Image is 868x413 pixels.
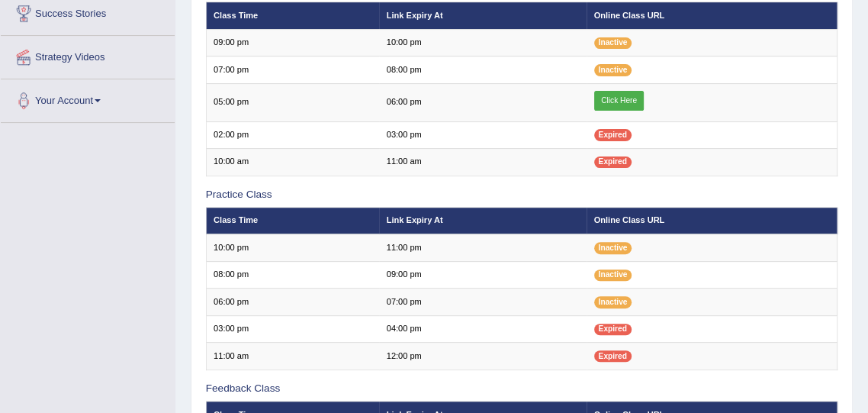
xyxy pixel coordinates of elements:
[206,2,379,29] th: Class Time
[206,261,379,288] td: 08:00 pm
[206,83,379,121] td: 05:00 pm
[206,289,379,315] td: 06:00 pm
[379,208,587,234] th: Link Expiry At
[379,56,587,83] td: 08:00 pm
[206,149,379,176] td: 10:00 am
[206,121,379,148] td: 02:00 pm
[379,343,587,369] td: 12:00 pm
[1,36,175,74] a: Strategy Videos
[206,234,379,261] td: 10:00 pm
[379,83,587,121] td: 06:00 pm
[594,129,632,140] span: Expired
[594,269,632,281] span: Inactive
[594,91,645,111] a: Click Here
[206,29,379,56] td: 09:00 pm
[379,2,587,29] th: Link Expiry At
[379,234,587,261] td: 11:00 pm
[594,296,632,308] span: Inactive
[379,149,587,176] td: 11:00 am
[206,208,379,234] th: Class Time
[594,37,632,49] span: Inactive
[379,315,587,342] td: 04:00 pm
[379,261,587,288] td: 09:00 pm
[206,56,379,83] td: 07:00 pm
[206,383,838,395] h3: Feedback Class
[206,343,379,369] td: 11:00 am
[594,64,632,76] span: Inactive
[594,242,632,253] span: Inactive
[587,2,837,29] th: Online Class URL
[587,208,837,234] th: Online Class URL
[1,79,175,118] a: Your Account
[594,156,632,168] span: Expired
[594,350,632,362] span: Expired
[379,121,587,148] td: 03:00 pm
[206,315,379,342] td: 03:00 pm
[379,29,587,56] td: 10:00 pm
[379,289,587,315] td: 07:00 pm
[594,324,632,335] span: Expired
[206,189,838,201] h3: Practice Class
